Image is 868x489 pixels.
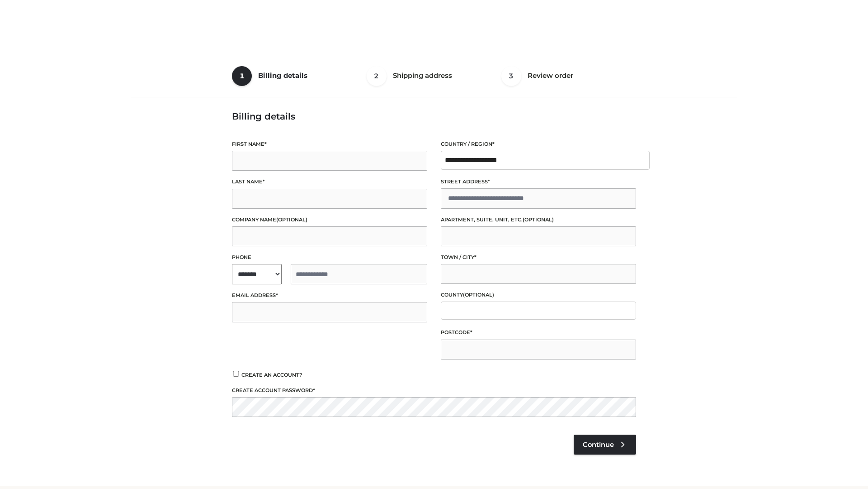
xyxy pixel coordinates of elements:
span: (optional) [463,292,494,298]
input: Create an account? [232,371,240,377]
span: Review order [528,71,573,80]
label: Town / City [441,253,636,262]
label: County [441,291,636,299]
label: Last name [232,177,427,186]
label: Phone [232,253,427,262]
label: First name [232,140,427,149]
label: Country / Region [441,140,636,149]
span: 1 [232,66,252,86]
label: Create account password [232,386,636,395]
a: Continue [574,435,636,455]
h3: Billing details [232,111,636,122]
span: (optional) [523,216,554,223]
label: Company name [232,216,427,224]
label: Email address [232,291,427,300]
label: Street address [441,177,636,186]
span: (optional) [276,216,307,223]
label: Apartment, suite, unit, etc. [441,216,636,224]
label: Postcode [441,328,636,337]
span: 3 [501,66,521,86]
span: Create an account? [241,372,302,378]
span: 2 [367,66,387,86]
span: Shipping address [393,71,452,80]
span: Continue [583,441,614,449]
span: Billing details [258,71,307,80]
